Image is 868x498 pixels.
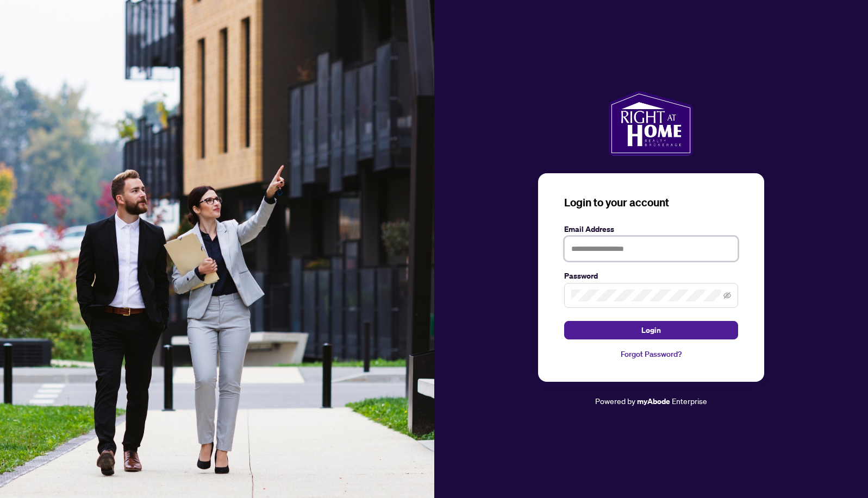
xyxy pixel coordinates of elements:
label: Password [564,270,738,282]
span: Enterprise [672,396,707,406]
span: Login [641,322,661,339]
span: eye-invisible [723,292,731,299]
a: myAbode [637,395,670,407]
button: Login [564,321,738,339]
img: ma-logo [609,91,693,156]
label: Email Address [564,223,738,235]
a: Forgot Password? [564,348,738,360]
span: Powered by [595,396,635,406]
h3: Login to your account [564,195,738,210]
